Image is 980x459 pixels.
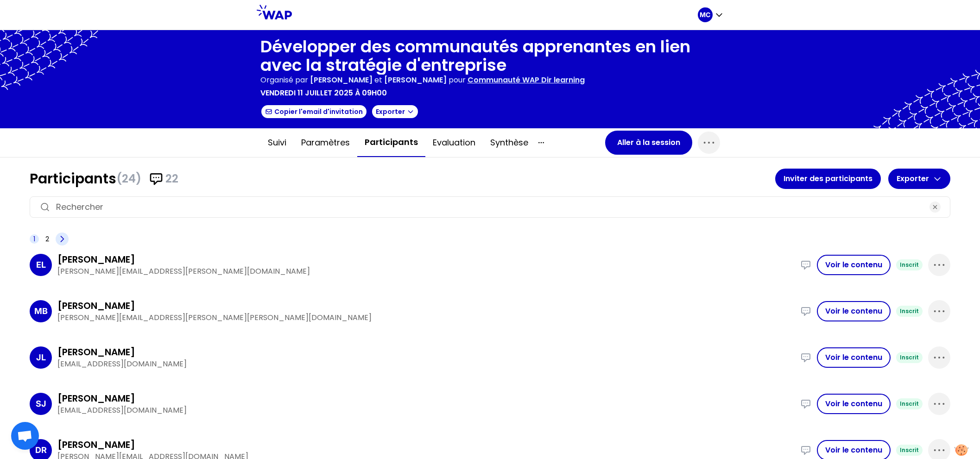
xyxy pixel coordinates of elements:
h1: Participants [30,170,775,187]
p: [EMAIL_ADDRESS][DOMAIN_NAME] [57,358,795,370]
button: Copier l'email d'invitation [260,104,367,119]
h3: [PERSON_NAME] [57,299,135,312]
button: Evaluation [425,129,483,157]
p: EL [36,258,46,271]
div: Inscrit [896,306,923,317]
button: Aller à la session [605,131,692,155]
p: [PERSON_NAME][EMAIL_ADDRESS][PERSON_NAME][DOMAIN_NAME] [57,266,795,277]
p: pour [449,75,466,86]
input: Rechercher [56,201,924,214]
p: vendredi 11 juillet 2025 à 09h00 [260,88,387,99]
h3: [PERSON_NAME] [57,438,135,451]
button: Synthèse [483,129,536,157]
span: [PERSON_NAME] [310,75,373,85]
h1: Développer des communautés apprenantes en lien avec la stratégie d'entreprise [260,38,720,75]
button: Suivi [260,129,294,157]
span: 22 [165,171,178,186]
button: Inviter des participants [775,169,881,189]
button: Participants [357,128,425,157]
span: 2 [45,234,49,244]
div: Ouvrir le chat [11,422,39,450]
button: Exporter [888,169,950,189]
p: DR [35,444,47,457]
p: Organisé par [260,75,308,86]
p: MB [34,305,48,318]
h3: [PERSON_NAME] [57,346,135,358]
p: Communauté WAP Dir learning [468,75,585,86]
h3: [PERSON_NAME] [57,392,135,405]
p: [EMAIL_ADDRESS][DOMAIN_NAME] [57,405,795,416]
span: [PERSON_NAME] [384,75,447,85]
span: 1 [33,234,35,244]
button: Voir le contenu [817,255,891,275]
p: [PERSON_NAME][EMAIL_ADDRESS][PERSON_NAME][PERSON_NAME][DOMAIN_NAME] [57,312,795,323]
p: MC [700,10,710,19]
p: et [310,75,447,86]
div: Inscrit [896,398,923,409]
p: JL [36,351,46,364]
button: Voir le contenu [817,301,891,321]
button: MC [698,7,724,22]
button: Voir le contenu [817,394,891,414]
button: Paramètres [294,129,357,157]
span: (24) [116,171,141,186]
button: Voir le contenu [817,347,891,368]
div: Inscrit [896,352,923,363]
p: SJ [36,397,46,410]
h3: [PERSON_NAME] [57,253,135,266]
button: Exporter [371,104,419,119]
div: Inscrit [896,259,923,270]
div: Inscrit [896,445,923,456]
